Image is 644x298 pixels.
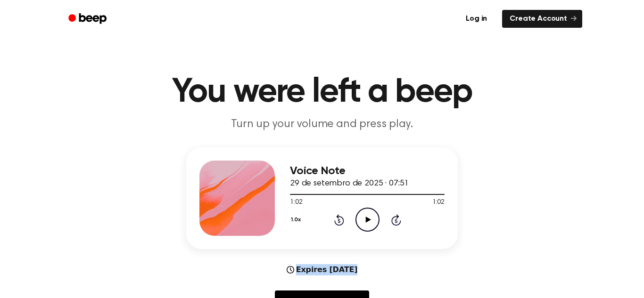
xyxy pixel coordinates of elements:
[290,212,304,228] button: 1.0x
[290,165,445,177] h3: Voice Note
[81,75,563,109] h1: You were left a beep
[290,198,302,208] span: 1:02
[502,10,582,28] a: Create Account
[290,179,409,188] span: 29 de setembro de 2025 · 07:51
[287,264,358,275] div: Expires [DATE]
[141,117,503,132] p: Turn up your volume and press play.
[456,8,496,30] a: Log in
[62,10,115,28] a: Beep
[432,198,445,208] span: 1:02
